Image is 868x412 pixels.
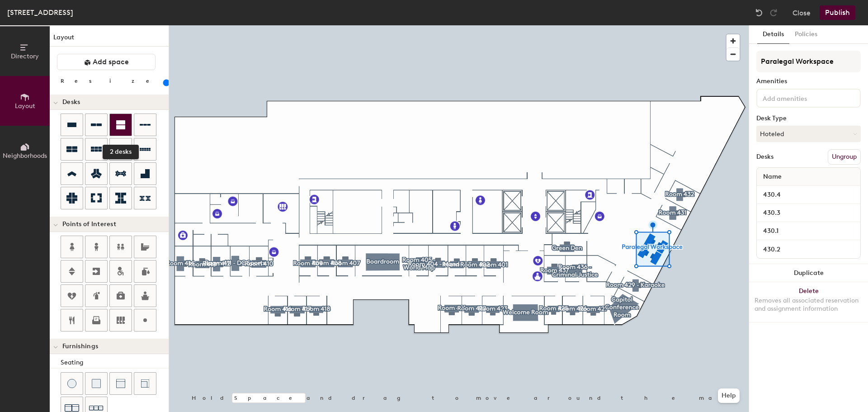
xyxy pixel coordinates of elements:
span: Name [759,169,786,185]
input: Unnamed desk [759,243,859,256]
img: Stool [67,379,76,388]
input: Unnamed desk [759,207,859,219]
div: Amenities [756,78,861,85]
button: Couch (corner) [134,372,156,395]
span: Add space [93,57,129,66]
span: Directory [11,52,39,60]
img: Couch (middle) [116,379,125,388]
input: Add amenities [761,92,842,103]
button: Details [757,25,789,44]
button: Stool [61,372,83,395]
img: Cushion [92,379,101,388]
button: 2 desks [109,114,132,136]
button: Help [718,388,740,403]
button: Policies [789,25,823,44]
span: Furnishings [62,343,98,350]
div: Seating [61,358,169,368]
span: Layout [15,102,35,110]
button: Ungroup [828,149,861,165]
input: Unnamed desk [759,189,859,201]
div: Resize [61,77,160,85]
button: Publish [820,5,855,20]
img: Couch (corner) [141,379,150,388]
button: Hoteled [756,126,861,142]
button: Duplicate [749,264,868,282]
img: Undo [755,8,764,17]
input: Unnamed desk [759,225,859,237]
img: Redo [769,8,778,17]
button: Cushion [85,372,108,395]
button: Close [793,5,811,20]
button: Add space [57,54,156,70]
button: DeleteRemoves all associated reservation and assignment information [749,282,868,322]
button: Couch (middle) [109,372,132,395]
div: Desks [756,153,774,161]
div: Desk Type [756,115,861,122]
span: Desks [62,99,80,106]
h1: Layout [50,33,169,47]
span: Neighborhoods [3,152,47,160]
span: Points of Interest [62,221,116,228]
div: Removes all associated reservation and assignment information [755,297,863,313]
div: [STREET_ADDRESS] [7,7,73,18]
